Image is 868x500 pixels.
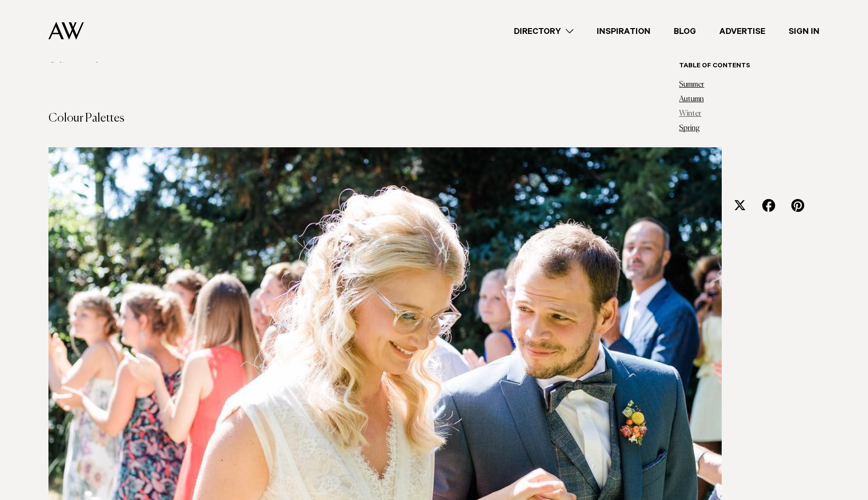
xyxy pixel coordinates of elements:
[679,110,701,118] a: Winter
[777,25,831,38] a: Sign In
[662,25,708,38] a: Blog
[679,62,820,71] h6: Table of contents
[48,22,84,40] img: Auckland Weddings Logo
[679,95,704,103] a: Autumn
[585,25,662,38] a: Inspiration
[679,125,700,132] a: Spring
[708,25,777,38] a: Advertise
[502,25,585,38] a: Directory
[679,81,704,89] a: Summer
[48,112,616,124] h4: Colour Palettes
[679,173,820,188] h3: Share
